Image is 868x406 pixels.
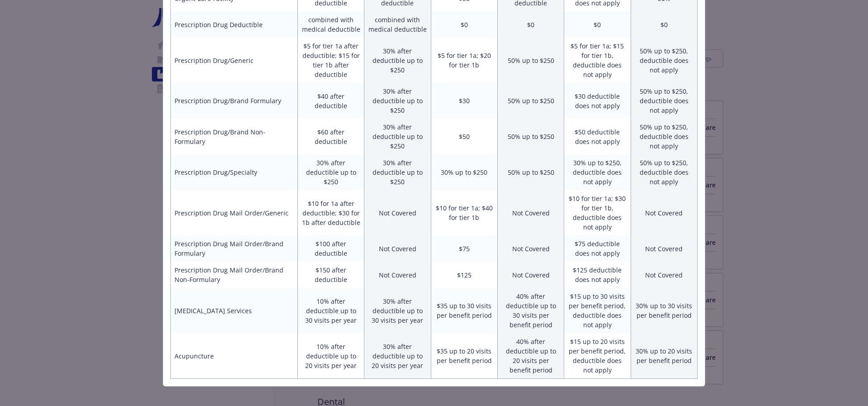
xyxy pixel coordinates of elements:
[171,190,298,235] td: Prescription Drug Mail Order/Generic
[364,288,431,333] td: 30% after deductible up to 30 visits per year
[631,262,697,288] td: Not Covered
[364,235,431,262] td: Not Covered
[497,333,564,379] td: 40% after deductible up to 20 visits per benefit period
[297,262,364,288] td: $150 after deductible
[171,38,298,83] td: Prescription Drug/Generic
[631,119,697,154] td: 50% up to $250, deductible does not apply
[631,190,697,235] td: Not Covered
[497,262,564,288] td: Not Covered
[631,288,697,333] td: 30% up to 30 visits per benefit period
[297,190,364,235] td: $10 for 1a after deductible; $30 for 1b after deductible
[297,288,364,333] td: 10% after deductible up to 30 visits per year
[431,83,497,119] td: $30
[564,119,631,154] td: $50 deductible does not apply
[497,190,564,235] td: Not Covered
[364,11,431,38] td: combined with medical deductible
[497,154,564,190] td: 50% up to $250
[171,262,298,288] td: Prescription Drug Mail Order/Brand Non-Formulary
[364,262,431,288] td: Not Covered
[431,190,497,235] td: $10 for tier 1a; $40 for tier 1b
[497,11,564,38] td: $0
[431,262,497,288] td: $125
[497,288,564,333] td: 40% after deductible up to 30 visits per benefit period
[497,83,564,119] td: 50% up to $250
[631,11,697,38] td: $0
[364,83,431,119] td: 30% after deductible up to $250
[364,154,431,190] td: 30% after deductible up to $250
[431,11,497,38] td: $0
[431,288,497,333] td: $35 up to 30 visits per benefit period
[497,38,564,83] td: 50% up to $250
[171,11,298,38] td: Prescription Drug Deductible
[297,333,364,379] td: 10% after deductible up to 20 visits per year
[297,38,364,83] td: $5 for tier 1a after deductible; $15 for tier 1b after deductible
[631,83,697,119] td: 50% up to $250, deductible does not apply
[564,235,631,262] td: $75 deductible does not apply
[564,11,631,38] td: $0
[297,235,364,262] td: $100 after deductible
[297,11,364,38] td: combined with medical deductible
[431,333,497,379] td: $35 up to 20 visits per benefit period
[297,83,364,119] td: $40 after deductible
[631,154,697,190] td: 50% up to $250, deductible does not apply
[631,333,697,379] td: 30% up to 20 visits per benefit period
[171,119,298,154] td: Prescription Drug/Brand Non-Formulary
[564,288,631,333] td: $15 up to 30 visits per benefit period, deductible does not apply
[564,262,631,288] td: $125 deductible does not apply
[171,235,298,262] td: Prescription Drug Mail Order/Brand Formulary
[431,235,497,262] td: $75
[297,154,364,190] td: 30% after deductible up to $250
[631,38,697,83] td: 50% up to $250, deductible does not apply
[431,154,497,190] td: 30% up to $250
[364,119,431,154] td: 30% after deductible up to $250
[171,333,298,379] td: Acupuncture
[364,190,431,235] td: Not Covered
[171,83,298,119] td: Prescription Drug/Brand Formulary
[631,235,697,262] td: Not Covered
[564,83,631,119] td: $30 deductible does not apply
[564,190,631,235] td: $10 for tier 1a; $30 for tier 1b, deductible does not apply
[431,38,497,83] td: $5 for tier 1a; $20 for tier 1b
[564,333,631,379] td: $15 up to 20 visits per benefit period, deductible does not apply
[364,333,431,379] td: 30% after deductible up to 20 visits per year
[171,288,298,333] td: [MEDICAL_DATA] Services
[564,38,631,83] td: $5 for tier 1a; $15 for tier 1b, deductible does not apply
[171,154,298,190] td: Prescription Drug/Specialty
[297,119,364,154] td: $60 after deductible
[497,235,564,262] td: Not Covered
[564,154,631,190] td: 30% up to $250, deductible does not apply
[431,119,497,154] td: $50
[364,38,431,83] td: 30% after deductible up to $250
[497,119,564,154] td: 50% up to $250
